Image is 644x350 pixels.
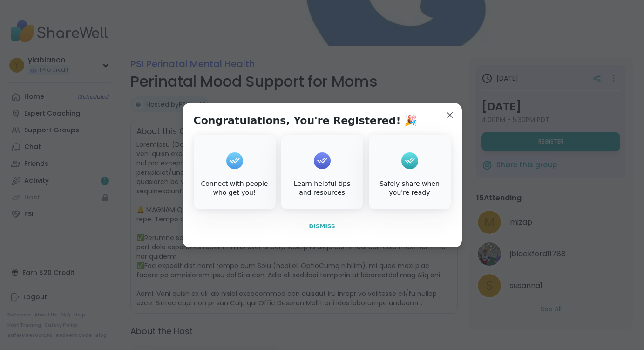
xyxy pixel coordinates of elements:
[371,179,449,198] div: Safely share when you're ready
[196,179,274,198] div: Connect with people who get you!
[194,217,451,236] button: Dismiss
[283,179,361,198] div: Learn helpful tips and resources
[194,114,417,127] h1: Congratulations, You're Registered! 🎉
[309,223,335,230] span: Dismiss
